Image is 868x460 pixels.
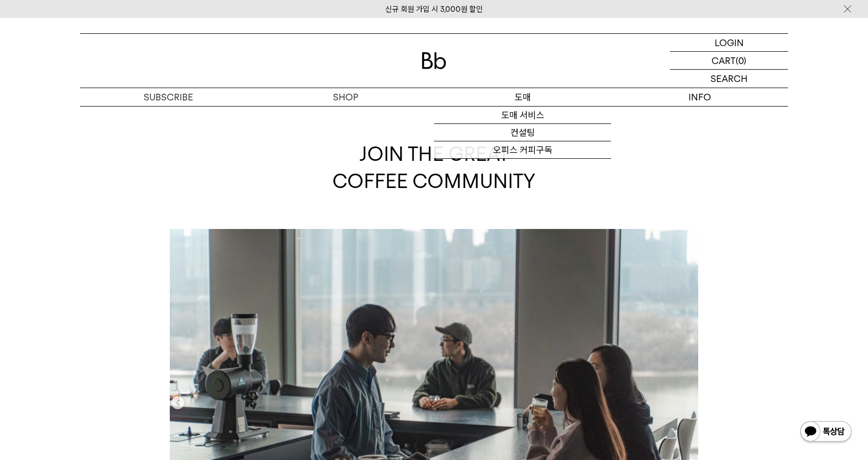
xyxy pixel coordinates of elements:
[257,88,434,106] a: SHOP
[670,34,788,52] a: LOGIN
[434,107,611,124] a: 도매 서비스
[736,52,746,69] p: (0)
[434,88,611,106] p: 도매
[434,141,611,159] a: 오피스 커피구독
[670,52,788,70] a: CART (0)
[385,5,483,14] a: 신규 회원 가입 시 3,000원 할인
[712,52,736,69] p: CART
[715,34,744,51] p: LOGIN
[711,70,747,88] p: SEARCH
[434,124,611,141] a: 컨설팅
[611,88,788,106] p: INFO
[799,420,853,445] img: 카카오톡 채널 1:1 채팅 버튼
[422,52,446,69] img: 로고
[80,88,257,106] a: SUBSCRIBE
